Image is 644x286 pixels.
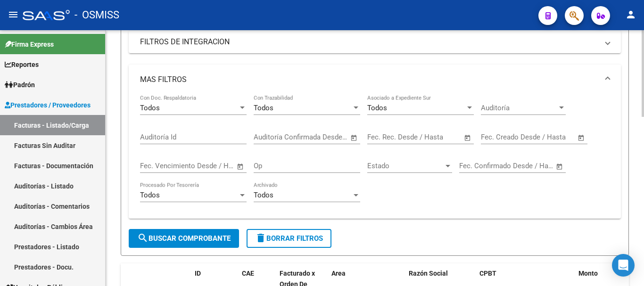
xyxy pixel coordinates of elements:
[129,65,621,95] mat-expansion-panel-header: MAS FILTROS
[498,162,544,170] input: End date
[576,132,587,143] button: Open calendar
[367,104,387,112] span: Todos
[349,132,360,143] button: Open calendar
[331,270,346,277] span: Area
[140,37,598,47] mat-panel-title: FILTROS DE INTEGRACION
[406,133,452,141] input: End date
[235,161,246,172] button: Open calendar
[293,133,339,141] input: End date
[578,270,598,277] span: Monto
[140,162,171,170] input: Start date
[255,232,266,244] mat-icon: delete
[129,31,621,53] mat-expansion-panel-header: FILTROS DE INTEGRACION
[137,232,149,244] mat-icon: search
[5,39,54,49] span: Firma Express
[74,5,119,25] span: - OSMISS
[409,270,448,277] span: Razón Social
[459,162,490,170] input: Start date
[520,133,566,141] input: End date
[479,270,496,277] span: CPBT
[481,104,557,112] span: Auditoría
[137,234,231,243] span: Buscar Comprobante
[140,104,160,112] span: Todos
[247,229,331,248] button: Borrar Filtros
[129,229,239,248] button: Buscar Comprobante
[254,104,273,112] span: Todos
[625,9,636,20] mat-icon: person
[367,133,398,141] input: Start date
[5,80,35,90] span: Padrón
[5,100,91,110] span: Prestadores / Proveedores
[481,133,512,141] input: Start date
[254,133,284,141] input: Start date
[140,74,598,85] mat-panel-title: MAS FILTROS
[367,162,444,170] span: Estado
[554,161,565,172] button: Open calendar
[254,191,273,199] span: Todos
[242,270,254,277] span: CAE
[129,95,621,219] div: MAS FILTROS
[140,191,160,199] span: Todos
[255,234,323,243] span: Borrar Filtros
[5,59,39,70] span: Reportes
[8,9,19,20] mat-icon: menu
[195,270,201,277] span: ID
[462,132,473,143] button: Open calendar
[179,162,225,170] input: End date
[612,254,635,277] div: Open Intercom Messenger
